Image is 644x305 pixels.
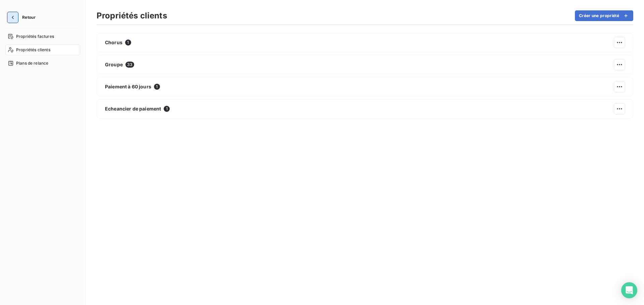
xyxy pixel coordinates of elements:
button: Créer une propriété [575,10,633,21]
div: Open Intercom Messenger [621,282,637,298]
span: Paiement à 60 jours [105,83,151,90]
span: 1 [154,84,160,90]
span: 1 [164,106,170,112]
span: Groupe [105,61,123,68]
span: Echeancier de paiement [105,105,161,112]
h3: Propriétés clients [97,10,167,22]
button: Retour [5,12,41,23]
span: Propriétés clients [16,47,50,53]
span: Propriétés factures [16,33,54,40]
span: Chorus [105,39,122,46]
a: Propriétés factures [5,31,80,42]
a: Propriétés clients [5,45,80,55]
span: Plans de relance [16,60,48,66]
span: Retour [22,15,36,19]
span: 33 [125,62,134,68]
a: Plans de relance [5,58,80,69]
span: 1 [125,40,131,46]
